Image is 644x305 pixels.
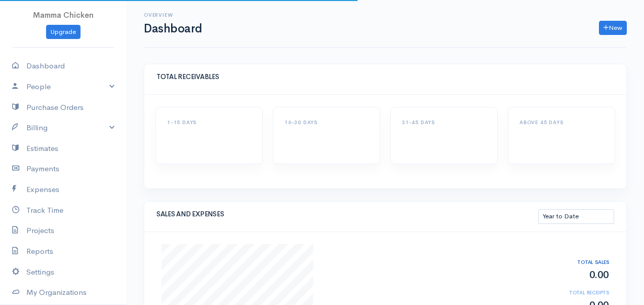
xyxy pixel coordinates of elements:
h6: TOTAL RECEIPTS [543,290,609,295]
h6: ABOVE 45 DAYS [519,120,603,125]
h6: Overview [144,12,202,18]
h5: SALES AND EXPENSES [156,211,538,218]
h1: Dashboard [144,22,202,35]
h6: 1-15 DAYS [167,120,251,125]
h5: TOTAL RECEIVABLES [156,73,614,81]
h6: 16-30 DAYS [285,120,369,125]
h6: TOTAL SALES [543,259,609,265]
a: New [599,21,627,35]
a: Upgrade [46,25,80,40]
h2: 0.00 [543,270,609,281]
span: Mamma Chicken [33,10,94,20]
h6: 31-45 DAYS [402,120,486,125]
